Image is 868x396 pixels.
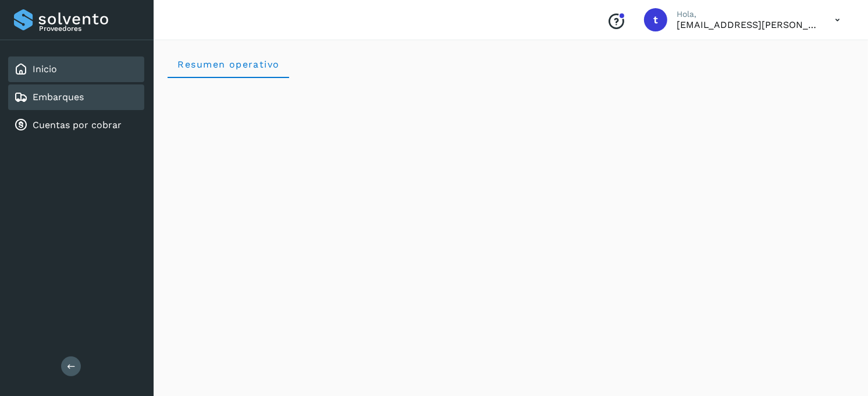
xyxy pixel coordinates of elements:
p: Hola, [677,9,816,19]
div: Embarques [8,84,144,110]
span: Resumen operativo [177,59,280,70]
p: transportes.lg.lozano@gmail.com [677,19,816,30]
div: Cuentas por cobrar [8,112,144,138]
a: Inicio [33,63,57,75]
a: Embarques [33,91,84,102]
p: Proveedores [39,24,140,33]
a: Cuentas por cobrar [33,119,122,130]
div: Inicio [8,56,144,82]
